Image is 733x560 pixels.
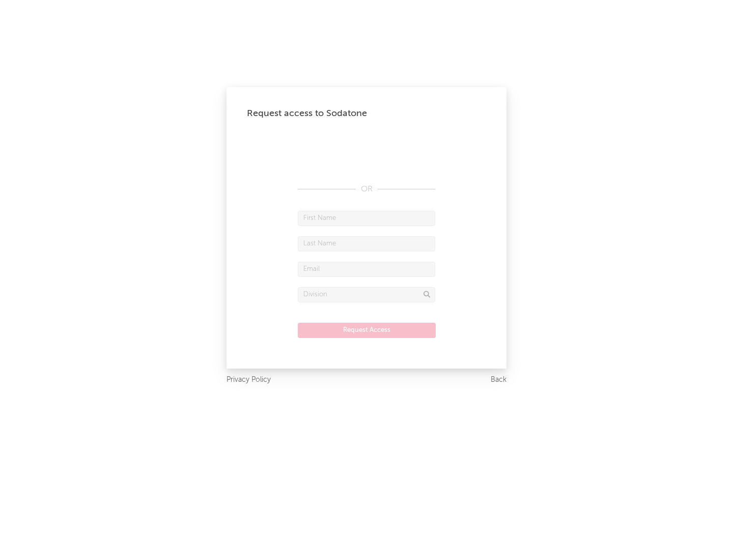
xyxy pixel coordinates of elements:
a: Back [491,374,506,386]
input: Last Name [298,236,435,251]
a: Privacy Policy [227,374,271,386]
button: Request Access [298,323,436,338]
input: Email [298,262,435,277]
input: Division [298,287,435,302]
div: Request access to Sodatone [247,107,486,120]
div: OR [298,183,435,195]
input: First Name [298,211,435,226]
